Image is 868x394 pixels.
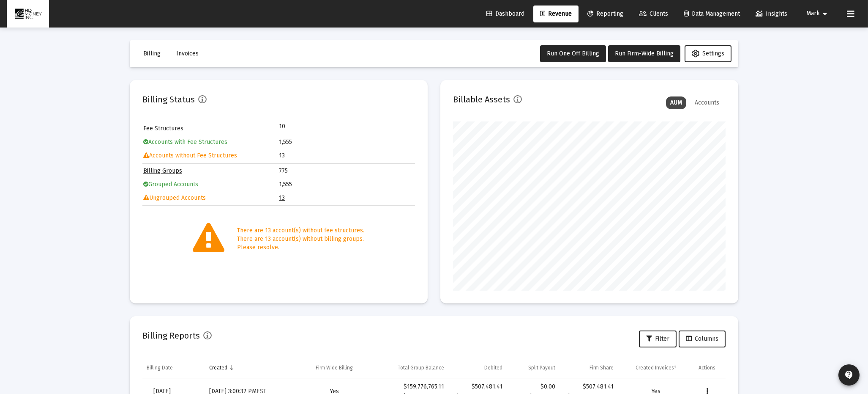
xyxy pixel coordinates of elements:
[143,125,183,132] a: Fee Structures
[237,226,365,235] div: There are 13 account(s) without fee structures.
[142,329,200,342] h2: Billing Reports
[540,10,572,17] span: Revenue
[684,10,740,17] span: Data Management
[679,331,726,347] button: Columns
[143,178,278,191] td: Grouped Accounts
[699,364,715,371] div: Actions
[453,383,503,391] div: $507,481.41
[749,6,794,22] a: Insights
[147,364,173,371] div: Billing Date
[691,96,723,109] div: Accounts
[372,358,448,378] td: Column Total Group Balance
[507,358,559,378] td: Column Split Payout
[618,358,694,378] td: Column Created Invoices?
[486,10,524,17] span: Dashboard
[143,50,161,57] span: Billing
[581,6,630,22] a: Reporting
[636,364,677,371] div: Created Invoices?
[316,364,353,371] div: Firm Wide Billing
[666,96,686,109] div: AUM
[237,235,365,243] div: There are 13 account(s) without billing groups.
[533,6,579,22] a: Revenue
[844,370,854,380] mat-icon: contact_support
[448,358,507,378] td: Column Debited
[528,364,555,371] div: Split Payout
[453,93,510,106] h2: Billable Assets
[632,6,675,22] a: Clients
[590,364,614,371] div: Firm Share
[169,45,205,62] button: Invoices
[564,383,614,391] div: $507,481.41
[279,165,415,177] td: 775
[279,178,415,191] td: 1,555
[694,358,726,378] td: Column Actions
[547,50,599,57] span: Run One Off Billing
[560,358,618,378] td: Column Firm Share
[806,10,820,17] span: Mark
[205,358,297,378] td: Column Created
[143,149,278,162] td: Accounts without Fee Structures
[685,45,732,62] button: Settings
[279,136,415,149] td: 1,555
[646,335,669,342] span: Filter
[143,192,278,204] td: Ungrouped Accounts
[608,45,680,62] button: Run Firm-Wide Billing
[143,136,278,149] td: Accounts with Fee Structures
[692,50,724,57] span: Settings
[615,50,674,57] span: Run Firm-Wide Billing
[13,6,43,22] img: Dashboard
[209,364,227,371] div: Created
[136,45,167,62] button: Billing
[677,6,747,22] a: Data Management
[639,331,677,347] button: Filter
[796,5,840,22] button: Mark
[142,93,195,106] h2: Billing Status
[237,243,365,252] div: Please resolve.
[540,45,606,62] button: Run One Off Billing
[297,358,372,378] td: Column Firm Wide Billing
[143,167,182,174] a: Billing Groups
[639,10,668,17] span: Clients
[756,10,787,17] span: Insights
[484,364,502,371] div: Debited
[480,6,531,22] a: Dashboard
[587,10,623,17] span: Reporting
[686,335,718,342] span: Columns
[176,50,199,57] span: Invoices
[279,194,285,201] a: 13
[820,6,830,22] mat-icon: arrow_drop_down
[142,358,205,378] td: Column Billing Date
[279,152,285,159] a: 13
[279,122,347,131] td: 10
[398,364,444,371] div: Total Group Balance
